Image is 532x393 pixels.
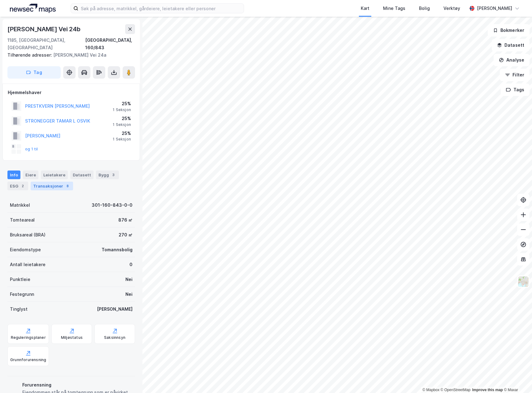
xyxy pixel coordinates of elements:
div: [GEOGRAPHIC_DATA], 160/843 [85,37,135,51]
div: Bolig [419,5,430,12]
div: Reguleringsplaner [11,335,46,340]
div: Saksinnsyn [104,335,125,340]
div: 0 [129,261,133,268]
div: Grunnforurensning [10,357,46,362]
div: Eiere [23,171,38,179]
button: Analyse [494,54,530,66]
img: logo.a4113a55bc3d86da70a041830d287a7e.svg [10,4,56,13]
iframe: Chat Widget [501,363,532,393]
div: Hjemmelshaver [8,89,135,96]
input: Søk på adresse, matrikkel, gårdeiere, leietakere eller personer [78,4,244,13]
div: [PERSON_NAME] [477,5,512,12]
div: Bruksareal (BRA) [10,231,46,239]
div: [PERSON_NAME] Vei 24b [7,24,82,34]
div: Nei [125,276,133,283]
div: Matrikkel [10,201,30,209]
div: 1 Seksjon [113,137,131,142]
div: 876 ㎡ [118,216,133,224]
button: Tag [7,66,61,79]
div: 2 [20,183,26,189]
div: 301-160-843-0-0 [92,201,133,209]
div: ESG [7,182,28,190]
div: Datasett [70,171,94,179]
div: Eiendomstype [10,246,41,253]
div: Festegrunn [10,291,34,298]
div: 270 ㎡ [119,231,133,239]
a: Mapbox [422,388,439,392]
div: Tomannsbolig [102,246,133,253]
a: Improve this map [472,388,503,392]
button: Tags [501,84,530,96]
div: [PERSON_NAME] Vei 24a [7,51,130,59]
div: Mine Tags [383,5,405,12]
div: Forurensning [22,381,133,389]
img: Z [517,276,529,287]
button: Filter [500,69,530,81]
button: Bokmerker [488,24,530,37]
div: Antall leietakere [10,261,46,268]
div: 8 [64,183,71,189]
a: OpenStreetMap [441,388,471,392]
div: Leietakere [41,171,68,179]
div: Info [7,171,20,179]
div: Nei [125,291,133,298]
div: Transaksjoner [31,182,73,190]
div: 1 Seksjon [113,107,131,112]
div: Tinglyst [10,305,28,313]
div: 1 Seksjon [113,122,131,127]
div: Tomteareal [10,216,35,224]
div: Punktleie [10,276,30,283]
span: Tilhørende adresser: [7,52,53,58]
div: 1185, [GEOGRAPHIC_DATA], [GEOGRAPHIC_DATA] [7,37,85,51]
div: 25% [113,130,131,137]
div: 25% [113,115,131,122]
button: Datasett [492,39,530,51]
div: Miljøstatus [61,335,83,340]
div: Verktøy [443,5,460,12]
div: 25% [113,100,131,107]
div: [PERSON_NAME] [97,305,133,313]
div: Bygg [96,171,119,179]
div: Kart [361,5,369,12]
div: 3 [110,172,116,178]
